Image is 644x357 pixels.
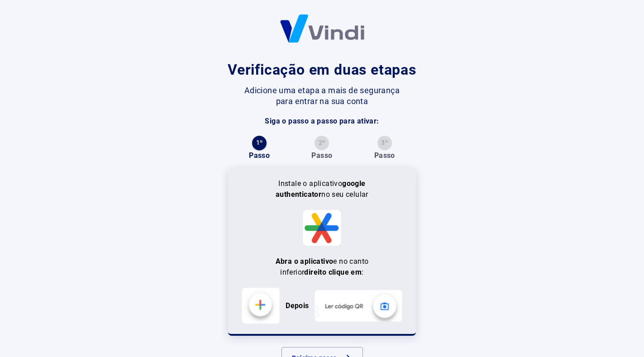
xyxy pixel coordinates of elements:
[280,14,364,43] img: Logo
[254,256,390,278] p: e no canto inferior :
[374,150,395,161] p: Passo
[274,178,370,200] p: Instale o aplicativo no seu celular
[304,268,362,276] b: direito clique em
[228,59,416,81] h1: Verificação em duas etapas
[252,136,267,150] button: 1º
[315,290,402,322] img: Segunda etapa
[244,85,400,107] p: Adicione uma etapa a mais de segurança para entrar na sua conta
[265,116,379,127] p: Siga o passo a passo para ativar:
[276,257,334,266] b: Abra o aplicativo
[311,150,332,161] p: Passo
[249,150,270,161] p: Passo
[303,210,341,246] img: Logo Google Authenticator
[286,301,309,310] b: Depois
[242,288,280,324] img: Primeira etapa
